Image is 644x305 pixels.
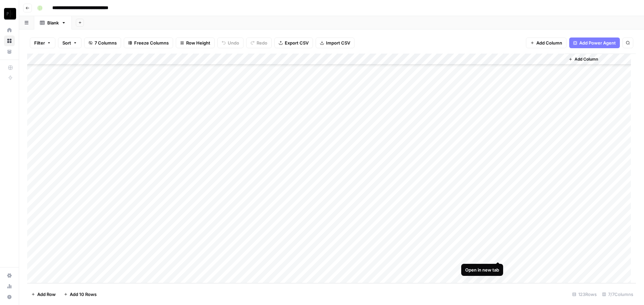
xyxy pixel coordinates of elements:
a: Settings [4,270,15,281]
span: Export CSV [285,40,309,46]
button: Filter [30,37,55,48]
img: Paragon Intel - Copyediting Logo [4,8,16,20]
button: Add Power Agent [569,37,620,48]
button: Import CSV [316,37,355,48]
button: Redo [246,37,272,48]
span: Row Height [186,40,210,46]
a: Home [4,25,15,35]
button: Undo [217,37,244,48]
span: Add Column [536,40,562,46]
span: Add Power Agent [579,40,616,46]
span: Add Row [37,291,56,298]
button: Help + Support [4,292,15,302]
button: Add Row [27,289,60,300]
button: 7 Columns [84,37,121,48]
a: Browse [4,35,15,46]
div: 7/7 Columns [599,289,636,300]
span: Redo [257,40,267,46]
span: Filter [34,40,45,46]
span: Undo [228,40,239,46]
button: Add 10 Rows [60,289,101,300]
span: Add 10 Rows [70,291,97,298]
span: Sort [62,40,71,46]
button: Sort [58,37,82,48]
div: Blank [47,19,59,26]
span: Freeze Columns [134,40,169,46]
a: Your Data [4,46,15,57]
span: Import CSV [326,40,350,46]
button: Add Column [566,55,601,64]
a: Blank [34,16,72,29]
button: Add Column [526,37,567,48]
div: 123 Rows [570,289,599,300]
span: 7 Columns [95,40,117,46]
div: Open in new tab [465,266,499,273]
button: Freeze Columns [124,37,173,48]
span: Add Column [575,56,598,62]
button: Row Height [176,37,215,48]
button: Export CSV [274,37,313,48]
a: Usage [4,281,15,292]
button: Workspace: Paragon Intel - Copyediting [4,5,15,22]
